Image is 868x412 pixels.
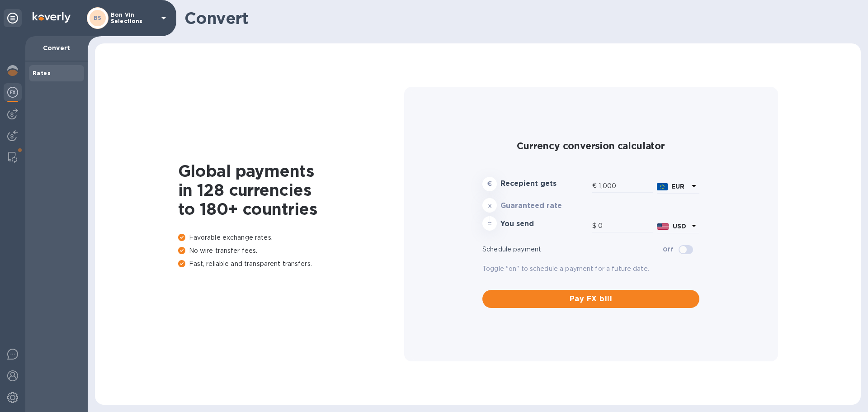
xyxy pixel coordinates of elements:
h3: You send [500,220,589,228]
h3: Recepient gets [500,180,589,188]
h1: Convert [184,9,854,28]
b: BS [94,14,102,21]
div: x [482,198,497,213]
img: USD [657,223,669,230]
h2: Currency conversion calculator [482,140,699,152]
div: € [592,179,599,193]
strong: € [487,180,492,187]
input: Amount [599,179,653,193]
span: Pay FX bill [490,294,692,304]
b: Rates [33,70,51,76]
p: Toggle "on" to schedule a payment for a future date. [482,264,699,274]
b: USD [673,223,686,230]
img: Logo [33,12,71,23]
p: Fast, reliable and transparent transfers. [178,259,404,269]
input: Amount [598,219,653,233]
div: Unpin categories [4,9,22,27]
b: Off [663,246,673,253]
p: Favorable exchange rates. [178,233,404,242]
p: No wire transfer fees. [178,246,404,256]
b: EUR [671,183,684,190]
h3: Guaranteed rate [500,202,589,210]
div: = [482,216,497,231]
h1: Global payments in 128 currencies to 180+ countries [178,161,404,218]
p: Convert [33,43,80,52]
button: Pay FX bill [482,290,699,308]
div: $ [592,219,598,233]
img: Foreign exchange [7,87,18,98]
p: Bon Vin Selections [111,12,156,24]
p: Schedule payment [482,245,663,254]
